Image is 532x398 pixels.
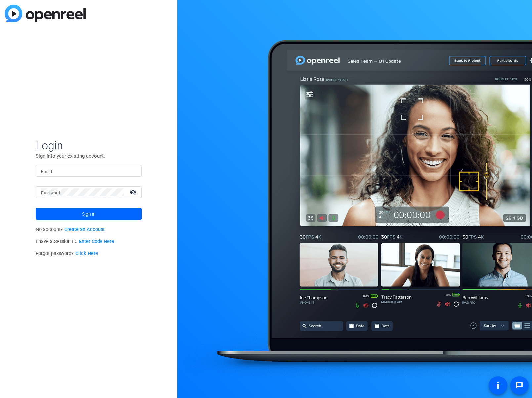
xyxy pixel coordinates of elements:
[36,239,114,244] span: I have a Session ID.
[36,227,105,232] span: No account?
[75,251,98,256] a: Click Here
[82,206,96,222] span: Sign in
[36,152,142,160] p: Sign into your existing account.
[36,251,98,256] span: Forgot password?
[515,381,523,389] mat-icon: message
[5,5,86,22] img: blue-gradient.svg
[494,381,502,389] mat-icon: accessibility
[79,239,114,244] a: Enter Code Here
[126,187,142,197] mat-icon: visibility_off
[36,139,142,152] span: Login
[64,227,105,232] a: Create an Account
[41,191,60,195] mat-label: Password
[41,167,136,175] input: Enter Email Address
[41,169,52,174] mat-label: Email
[36,208,142,220] button: Sign in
